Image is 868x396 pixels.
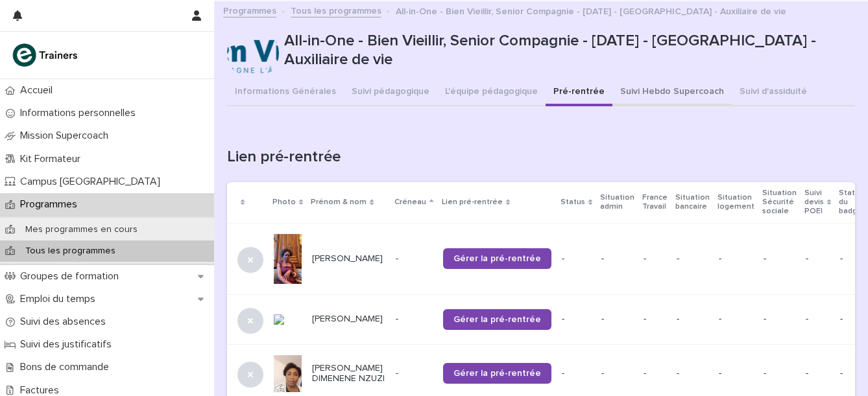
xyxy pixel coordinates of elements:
img: 4WnTIScXMBLMeTQiobU942zLq_8NTtfSSTqON625xfM [274,355,302,393]
p: Situation Sécurité sociale [762,186,797,219]
p: - [396,368,432,379]
p: - [396,314,432,325]
p: All-in-One - Bien Vieillir, Senior Compagnie - [DATE] - [GEOGRAPHIC_DATA] - Auxiliaire de vie [284,32,850,69]
span: Gérer la pré-rentrée [453,254,541,263]
p: Statut du badge [839,186,863,219]
a: Tous les programmes [291,3,381,17]
p: Emploi du temps [15,293,106,305]
p: - [644,314,666,325]
p: - [840,314,862,325]
img: 9zKquZiBqJO2N9fYftufckbEPVWk4PYJksWgUVW7XQ4 [274,234,302,284]
p: All-in-One - Bien Vieillir, Senior Compagnie - [DATE] - [GEOGRAPHIC_DATA] - Auxiliaire de vie [396,3,786,17]
p: Programmes [15,198,88,211]
a: Gérer la pré-rentrée [443,309,551,330]
p: - [677,314,708,325]
p: - [764,253,795,264]
span: Gérer la pré-rentrée [453,369,541,378]
img: JH8VLGMeok1nR493VQlBzdgJFkoEObeELGoO-8MMNHc [274,314,284,325]
p: - [601,368,633,379]
button: L'équipe pédagogique [437,79,546,106]
p: - [677,253,708,264]
p: - [644,253,666,264]
p: - [601,314,633,325]
p: - [764,314,795,325]
p: Suivi devis POEI [804,186,824,219]
p: Situation bancaire [675,191,710,215]
p: Accueil [15,84,63,97]
p: - [806,314,830,325]
button: Pré-rentrée [546,79,612,106]
p: Kit Formateur [15,153,91,165]
p: - [562,368,591,379]
p: Campus [GEOGRAPHIC_DATA] [15,176,171,188]
p: Photo [272,195,296,209]
button: Informations Générales [227,79,344,106]
p: - [719,253,753,264]
p: Status [561,195,585,209]
p: Prénom & nom [311,195,367,209]
p: - [644,368,666,379]
p: France Travail [642,191,668,215]
p: - [601,253,633,264]
p: Suivi des justificatifs [15,338,122,351]
p: Groupes de formation [15,270,129,283]
p: - [562,314,591,325]
button: Suivi Hebdo Supercoach [612,79,732,106]
button: Suivi d'assiduité [732,79,815,106]
p: Bons de commande [15,361,119,373]
p: Créneau [394,195,426,209]
p: [PERSON_NAME] DIMENENE NZUZI [312,363,385,385]
p: Tous les programmes [15,246,126,257]
p: Situation admin [600,191,634,215]
p: [PERSON_NAME] [312,253,385,264]
p: Informations personnelles [15,107,146,119]
span: Gérer la pré-rentrée [453,315,541,324]
p: - [719,368,753,379]
p: Mes programmes en cours [15,224,148,235]
p: Suivi des absences [15,316,116,328]
p: Situation logement [717,191,754,215]
p: - [396,253,432,264]
p: - [562,253,591,264]
p: - [677,368,708,379]
p: - [806,253,830,264]
img: K0CqGN7SDeD6s4JG8KQk [10,42,82,68]
p: - [719,314,753,325]
button: Suivi pédagogique [344,79,437,106]
a: Gérer la pré-rentrée [443,363,551,384]
p: Lien pré-rentrée [442,195,503,209]
p: - [806,368,830,379]
p: Mission Supercoach [15,130,119,142]
p: - [764,368,795,379]
a: Gérer la pré-rentrée [443,248,551,269]
p: - [840,368,862,379]
h1: Lien pré-rentrée [227,148,855,167]
p: - [840,253,862,264]
a: Programmes [223,3,276,17]
p: [PERSON_NAME] [312,314,385,325]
